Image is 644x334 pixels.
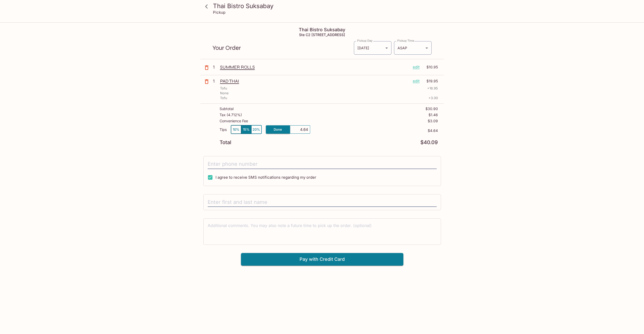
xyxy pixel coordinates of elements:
input: Enter phone number [208,159,437,169]
h4: Thai Bistro Suksabay [200,27,444,33]
p: edit [413,64,420,70]
p: Your Order [212,45,354,50]
input: Enter first and last name [208,198,437,207]
p: Convenience Fee [220,119,248,123]
p: Subtotal [220,107,234,111]
div: [DATE] [354,41,391,55]
button: Pay with Credit Card [241,253,403,266]
p: + 16.95 [427,86,438,91]
p: + 3.00 [428,96,438,100]
button: 15% [241,125,251,134]
h3: Thai Bistro Suksabay [213,2,440,10]
p: 1 [213,64,218,70]
label: Pickup Day [357,39,372,43]
div: ASAP [394,41,432,55]
p: Pickup [213,10,225,15]
h5: Ste C2 [STREET_ADDRESS] [200,33,444,37]
p: edit [413,78,420,84]
p: $3.09 [428,119,438,123]
p: Tofu [220,96,227,100]
button: Done [266,125,290,134]
p: $19.95 [423,78,438,84]
p: $40.09 [420,140,438,145]
p: $10.95 [423,64,438,70]
button: 20% [251,125,261,134]
label: Pickup Time [397,39,414,43]
p: $4.64 [310,129,438,133]
p: 1 [213,78,218,84]
p: Total [220,140,231,145]
p: $30.90 [425,107,438,111]
p: Tofu [220,86,227,91]
p: Tax ( 4.712% ) [220,113,242,117]
p: SUMMER ROLLS [220,64,409,70]
p: PAD THAI [220,78,409,84]
p: None [220,91,229,96]
p: Tips [220,128,227,132]
button: 10% [231,125,241,134]
p: $1.46 [428,113,438,117]
span: I agree to receive SMS notifications regarding my order [216,175,316,180]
